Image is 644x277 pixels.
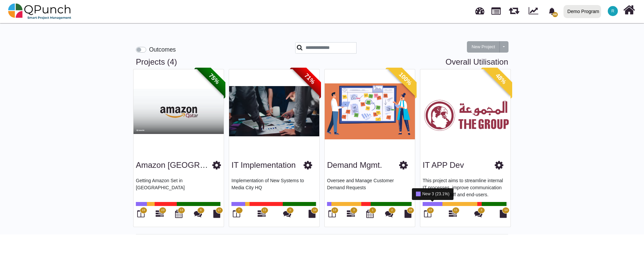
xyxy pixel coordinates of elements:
i: Punch Discussions [474,210,482,218]
i: Roadmap [258,210,266,218]
span: 14 [313,208,316,213]
div: New 3 (23.1%) [414,189,451,199]
i: Document Library [309,210,316,218]
i: Punch Discussions [194,210,202,218]
a: IT APP Dev [423,160,464,169]
span: 23 [161,208,164,213]
i: Board [328,210,336,218]
a: Amazon [GEOGRAPHIC_DATA] [136,160,252,169]
span: 75% [196,60,233,97]
i: Gantt [156,210,164,218]
a: 11 [449,212,457,218]
i: Board [424,210,431,218]
span: 13 [180,208,183,213]
div: Notification [546,5,558,17]
span: 2 [391,208,393,213]
span: Sprints [509,3,519,14]
a: IT Implementation [231,160,296,169]
span: 3 [481,208,482,213]
span: 11 [263,208,266,213]
span: 66 [552,12,558,17]
a: Overall Utilisation [445,57,508,67]
a: 11 [258,212,266,218]
span: Raed [608,6,618,16]
p: Getting Amazon Set in [GEOGRAPHIC_DATA] [136,177,221,197]
a: Demand Mgmt. [327,160,382,169]
i: Punch Discussions [283,210,291,218]
span: 19 [142,208,145,213]
a: Demo Program [560,0,604,22]
span: 17 [217,208,221,213]
i: Home [623,4,635,16]
span: 48% [482,60,520,97]
div: Dynamic Report [525,0,544,22]
span: 13 [428,208,432,213]
label: Outcomes [149,45,176,54]
span: 13 [333,208,336,213]
span: 7 [238,208,240,213]
span: 11 [454,208,458,213]
button: New Project [467,41,500,53]
i: Board [233,210,240,218]
span: Dashboard [475,4,484,14]
p: This project aims to streamline internal IT processes, improve communication between IT staff and... [423,177,508,197]
span: 71% [291,60,328,97]
i: Gantt [347,210,355,218]
img: qpunch-sp.fa6292f.png [8,1,71,21]
i: Roadmap [449,210,457,218]
span: R [611,9,614,13]
div: Demo Program [568,6,599,17]
i: Document Library [500,210,507,218]
p: Implementation of New Systems to Media City HQ [231,177,317,197]
h3: Amazon Qatar [136,160,212,170]
i: Document Library [405,210,412,218]
p: Oversee and Manage Customer Demand Requests [327,177,413,197]
i: Calendar [366,210,374,218]
span: 14 [504,208,507,213]
svg: bell fill [548,8,555,15]
i: Board [137,210,145,218]
span: 6 [200,208,202,213]
i: Document Library [213,210,220,218]
a: 3 [347,212,355,218]
span: 0 [289,208,291,213]
span: 1 [372,208,373,213]
span: 3 [353,208,355,213]
i: Calendar [175,210,182,218]
a: 23 [156,212,164,218]
a: R [604,0,622,22]
h3: Projects (4) [136,57,508,67]
i: Punch Discussions [385,210,393,218]
span: 100% [387,60,424,97]
a: bell fill66 [544,0,561,21]
span: Projects [491,4,501,15]
span: 18 [409,208,412,213]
